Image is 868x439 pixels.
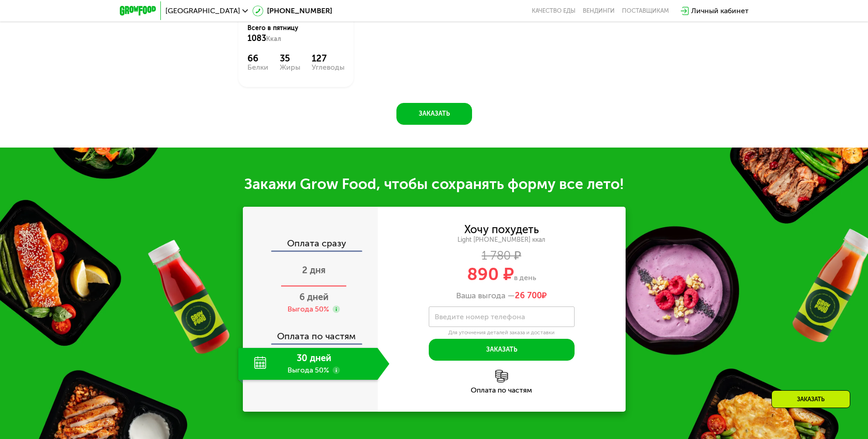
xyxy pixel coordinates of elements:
[583,7,615,15] a: Вендинги
[247,64,268,71] div: Белки
[532,7,575,15] a: Качество еды
[165,7,240,15] span: [GEOGRAPHIC_DATA]
[464,225,539,235] div: Хочу похудеть
[378,291,626,301] div: Ваша выгода —
[302,265,326,276] span: 2 дня
[247,33,266,43] span: 1083
[691,5,749,16] div: Личный кабинет
[266,35,281,43] span: Ккал
[288,304,329,314] div: Выгода 50%
[312,64,344,71] div: Углеводы
[247,24,344,44] div: Всего в пятницу
[312,53,344,64] div: 127
[429,339,575,361] button: Заказать
[378,236,626,244] div: Light [PHONE_NUMBER] ккал
[514,273,536,282] span: в день
[515,291,547,301] span: ₽
[299,291,329,302] span: 6 дней
[280,53,300,64] div: 35
[378,387,626,394] div: Оплата по частям
[247,53,268,64] div: 66
[495,370,508,383] img: l6xcnZfty9opOoJh.png
[515,291,542,301] span: 26 700
[467,264,514,285] span: 890 ₽
[435,314,525,319] label: Введите номер телефона
[622,7,669,15] div: поставщикам
[244,239,378,250] div: Оплата сразу
[429,329,575,337] div: Для уточнения деталей заказа и доставки
[396,103,472,125] button: Заказать
[378,251,626,261] div: 1 780 ₽
[771,390,850,408] div: Заказать
[244,322,378,343] div: Оплата по частям
[252,5,332,16] a: [PHONE_NUMBER]
[280,64,300,71] div: Жиры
